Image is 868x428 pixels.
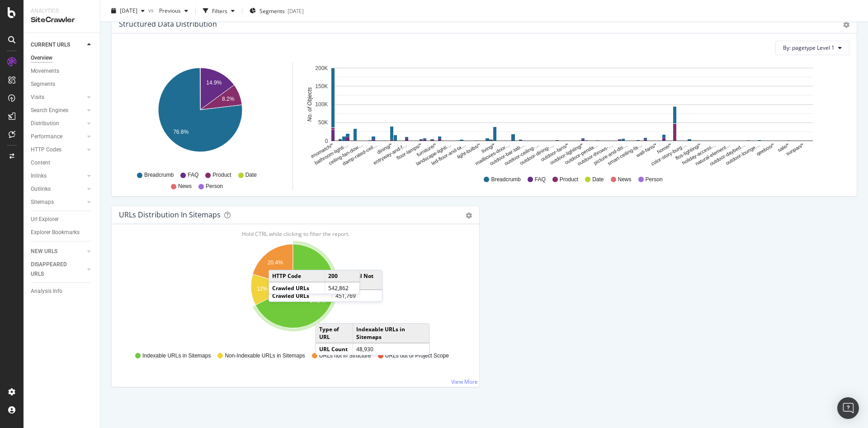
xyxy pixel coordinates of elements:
[212,7,227,14] div: Filters
[257,286,268,292] text: 12%
[31,247,85,256] a: NEW URLS
[785,142,805,156] text: sunpan/*
[843,22,849,28] div: gear
[353,324,429,343] td: Indexable URLs in Sitemaps
[119,239,467,343] svg: A chart.
[108,4,148,18] button: [DATE]
[246,4,307,18] button: Segments[DATE]
[206,183,223,190] span: Person
[31,145,85,155] a: HTTP Codes
[31,40,70,50] div: CURRENT URLS
[332,290,382,301] td: 451,769
[325,138,328,144] text: 0
[310,142,335,160] text: #nomatch/*
[31,66,94,76] a: Movements
[268,259,283,266] text: 20.4%
[31,15,93,25] div: SiteCrawler
[173,129,189,135] text: 76.8%
[259,7,285,14] span: Segments
[837,397,859,419] div: Open Intercom Messenger
[31,228,80,237] div: Explorer Bookmarks
[199,4,238,18] button: Filters
[31,260,76,279] div: DISAPPEARED URLS
[456,142,481,160] text: light-bulbs/*
[385,352,449,360] span: URLs out of Project Scope
[376,142,393,155] text: dining/*
[325,282,359,294] td: 542,862
[646,176,663,183] span: Person
[206,80,222,86] text: 14.9%
[755,142,776,157] text: qeeboo/*
[775,41,849,55] button: By: pagetype Level 1
[315,65,328,71] text: 200K
[188,171,198,179] span: FAQ
[31,80,94,89] a: Segments
[535,176,546,183] span: FAQ
[31,287,94,296] a: Analysis Info
[156,7,181,14] span: Previous
[269,282,325,294] td: Crawled URLs
[325,270,359,282] td: 200
[31,119,85,128] a: Distribution
[269,290,332,301] td: Crawled URLs
[142,352,211,360] span: Indexable URLs in Sitemaps
[31,106,68,115] div: Search Engines
[675,142,702,161] text: flos-lighting/*
[31,198,54,207] div: Sitemaps
[31,228,94,237] a: Explorer Bookmarks
[148,6,156,14] span: vs
[592,176,604,183] span: Date
[31,171,47,181] div: Inlinks
[31,158,50,168] div: Content
[451,378,478,386] a: View More
[119,210,221,219] div: URLs Distribution in Sitemaps
[156,4,192,18] button: Previous
[121,62,279,167] svg: A chart.
[31,184,85,194] a: Outlinks
[120,7,137,14] span: 2025 Oct. 3rd
[31,215,94,224] a: Url Explorer
[481,142,496,154] text: living/*
[31,132,85,141] a: Performance
[31,171,85,181] a: Inlinks
[31,93,85,102] a: Visits
[222,96,235,102] text: 8.2%
[31,260,85,279] a: DISAPPEARED URLS
[245,171,257,179] span: Date
[777,142,790,153] text: sale/*
[31,93,44,102] div: Visits
[353,343,429,355] td: 48,930
[304,62,839,167] svg: A chart.
[466,212,472,219] div: gear
[269,270,325,282] td: HTTP Code
[31,106,85,115] a: Search Engines
[288,7,304,14] div: [DATE]
[416,142,438,158] text: furniture/*
[315,101,328,108] text: 100K
[31,66,59,76] div: Movements
[316,324,353,343] td: Type of URL
[225,352,305,360] span: Non-Indexable URLs in Sitemaps
[31,198,85,207] a: Sitemaps
[31,7,93,15] div: Analytics
[316,343,353,355] td: URL Count
[31,53,94,63] a: Overview
[119,19,217,28] div: Structured Data Distribution
[635,142,658,159] text: wall-fans/*
[783,44,835,52] span: By: pagetype Level 1
[396,142,423,161] text: floor-lamps/*
[31,247,57,256] div: NEW URLS
[310,298,325,304] text: 67.5%
[560,176,578,183] span: Product
[31,119,59,128] div: Distribution
[315,83,328,89] text: 150K
[318,119,328,126] text: 50K
[31,132,62,141] div: Performance
[31,145,61,155] div: HTTP Codes
[31,40,85,50] a: CURRENT URLS
[31,287,62,296] div: Analysis Info
[656,142,673,155] text: home/*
